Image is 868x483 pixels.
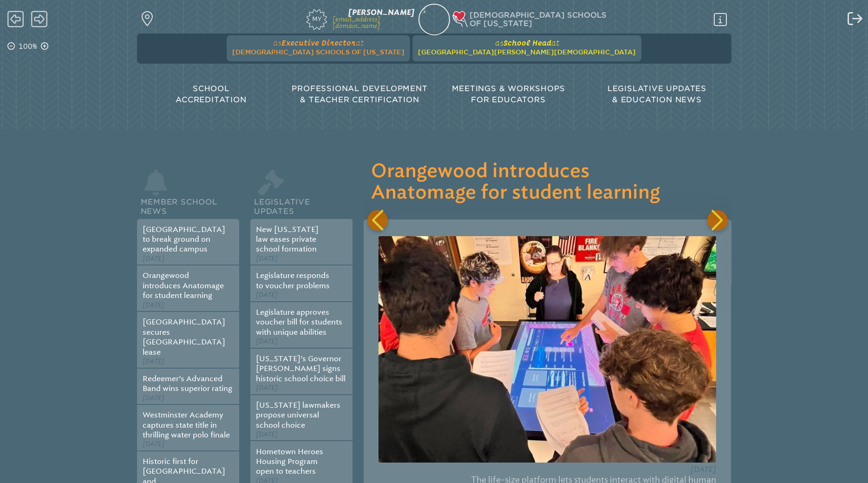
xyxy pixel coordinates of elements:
span: [DATE] [256,337,278,345]
a: [US_STATE] lawmakers propose universal school choice [256,401,340,430]
span: [DATE] [143,357,164,365]
div: Christian Schools of Florida [454,11,731,28]
p: [DATE] [379,464,716,474]
span: as [495,39,503,47]
span: School Head [503,39,551,47]
p: [EMAIL_ADDRESS][DOMAIN_NAME] [333,16,414,29]
a: asExecutive Directorat[DEMOGRAPHIC_DATA] Schools of [US_STATE] [228,35,408,58]
a: [GEOGRAPHIC_DATA] to break ground on expanded campus [143,225,225,254]
span: [DEMOGRAPHIC_DATA] Schools of [US_STATE] [232,48,405,56]
h2: Legislative Updates [250,185,352,219]
h3: Orangewood introduces Anatomage for student learning [371,161,724,204]
img: ab2f64bd-f266-4449-b109-de0db4cb3a06 [414,2,454,42]
a: Hometown Heroes Housing Program open to teachers [256,447,323,476]
a: Legislature approves voucher bill for students with unique abilities [256,308,342,337]
a: asSchool Headat[GEOGRAPHIC_DATA][PERSON_NAME][DEMOGRAPHIC_DATA] [414,35,640,58]
span: [DATE] [143,440,164,448]
span: Professional Development & Teacher Certification [292,84,427,104]
span: Meetings & Workshops for Educators [452,84,565,104]
a: [PERSON_NAME][EMAIL_ADDRESS][DOMAIN_NAME] [333,9,414,30]
span: Back [7,10,24,28]
span: at [356,39,364,47]
span: [DATE] [256,255,278,263]
a: [GEOGRAPHIC_DATA] secures [GEOGRAPHIC_DATA] lease [143,318,225,356]
span: [PERSON_NAME] [348,8,414,17]
span: My [307,9,327,22]
span: Executive Director [281,39,356,47]
span: [DATE] [143,394,164,402]
a: [US_STATE]’s Governor [PERSON_NAME] signs historic school choice bill [256,354,346,383]
span: [DATE] [143,255,164,263]
img: 89f02943-4171-49ba-8e90-182010fc45b8.JPG [379,236,716,463]
h2: Member School News [137,185,239,219]
p: Find a school [154,11,183,27]
span: School Accreditation [176,84,246,104]
p: 100% [17,41,39,52]
a: Legislature responds to voucher problems [256,271,330,290]
a: Orangewood introduces Anatomage for student learning [143,271,224,300]
div: Previous slide [367,210,388,231]
a: Westminster Academy captures state title in thrilling water polo finale [143,410,230,439]
a: New [US_STATE] law eases private school formation [256,225,319,254]
span: Forward [31,10,47,28]
span: as [273,39,281,47]
span: [GEOGRAPHIC_DATA][PERSON_NAME][DEMOGRAPHIC_DATA] [418,48,636,56]
a: My [263,7,327,29]
span: Legislative Updates & Education News [607,84,706,104]
a: Redeemer’s Advanced Band wins superior rating [143,374,232,393]
div: Next slide [707,210,728,231]
span: [DATE] [143,301,164,309]
span: at [551,39,559,47]
span: [DATE] [256,291,278,299]
span: [DATE] [256,384,278,392]
span: [DATE] [256,430,278,438]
